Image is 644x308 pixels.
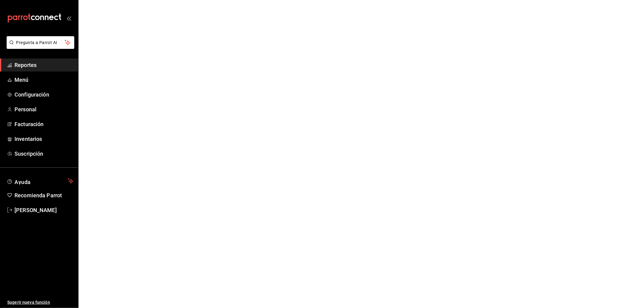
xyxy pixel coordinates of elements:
span: Ayuda [14,177,66,185]
span: Recomienda Parrot [14,191,73,199]
span: Pregunta a Parrot AI [16,40,65,46]
button: Pregunta a Parrot AI [7,36,74,49]
span: Facturación [14,120,73,128]
a: Pregunta a Parrot AI [4,44,74,50]
span: Suscripción [14,150,73,158]
span: Personal [14,105,73,113]
span: Menú [14,76,73,84]
span: Inventarios [14,135,73,143]
span: [PERSON_NAME] [14,206,73,214]
span: Configuración [14,90,73,99]
span: Sugerir nueva función [7,299,73,306]
span: Reportes [14,61,73,69]
button: open_drawer_menu [66,16,71,21]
